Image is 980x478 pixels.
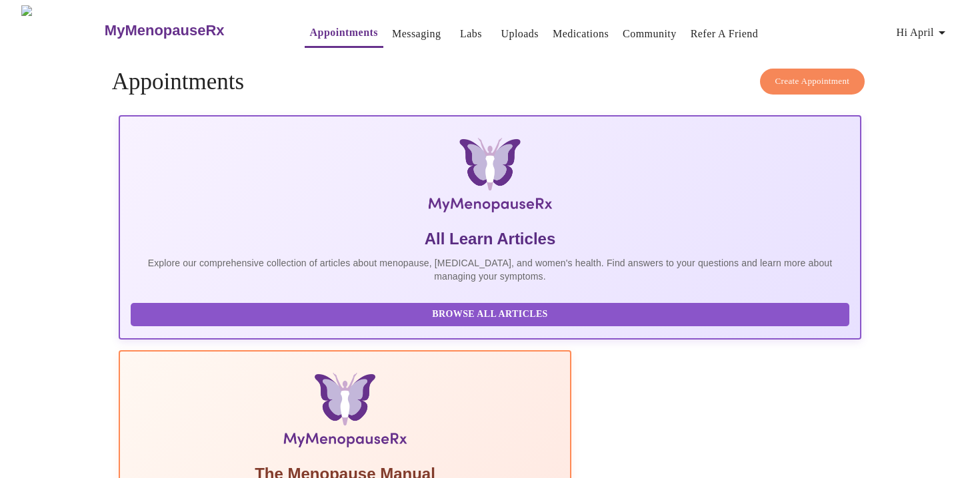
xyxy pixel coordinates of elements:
button: Medications [547,21,614,47]
button: Create Appointment [760,69,865,95]
button: Labs [449,21,492,47]
button: Uploads [495,21,544,47]
h5: All Learn Articles [131,228,850,250]
a: Medications [553,25,609,43]
a: MyMenopauseRx [103,7,277,54]
h3: MyMenopauseRx [105,22,225,39]
a: Refer a Friend [691,25,759,43]
h4: Appointments [112,69,869,95]
img: Menopause Manual [199,373,491,453]
span: Browse All Articles [144,306,837,323]
button: Community [617,21,682,47]
img: MyMenopauseRx Logo [242,138,738,218]
img: MyMenopauseRx Logo [21,5,103,55]
a: Community [623,25,677,43]
a: Appointments [310,23,378,42]
a: Uploads [501,25,539,43]
button: Browse All Articles [131,303,850,326]
a: Browse All Articles [131,308,853,319]
button: Messaging [387,21,446,47]
button: Appointments [305,19,383,48]
a: Labs [460,25,482,43]
span: Create Appointment [775,74,850,89]
span: Hi April [896,23,950,42]
p: Explore our comprehensive collection of articles about menopause, [MEDICAL_DATA], and women's hea... [131,256,850,283]
button: Hi April [891,19,955,46]
a: Messaging [392,25,441,43]
button: Refer a Friend [685,21,764,47]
